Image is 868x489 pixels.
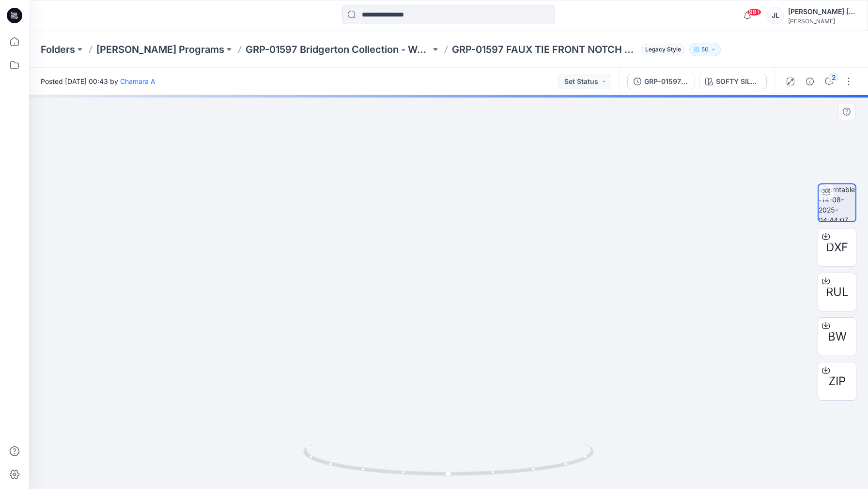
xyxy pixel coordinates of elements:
a: Folders [41,43,75,56]
span: BW [828,328,847,345]
span: 99+ [747,8,761,16]
span: ZIP [828,373,846,390]
div: [PERSON_NAME] [788,17,856,25]
button: SOFTY SILVER [699,74,767,89]
a: [PERSON_NAME] Programs [96,43,224,56]
div: 2 [829,73,838,82]
span: DXF [826,239,848,256]
div: [PERSON_NAME] [PERSON_NAME] [788,6,856,17]
button: GRP-01597 FAUX TIE FRONT NOTCH SET_DEV_REV3 [627,74,695,89]
div: JL [767,7,784,24]
div: GRP-01597 FAUX TIE FRONT NOTCH SET_DEV_REV3 [644,76,689,87]
span: RUL [826,283,849,301]
a: Chamara A [120,77,155,85]
div: SOFTY SILVER [716,76,760,87]
p: GRP-01597 FAUX TIE FRONT NOTCH SET_DEV_REV3 [452,43,637,56]
span: Posted [DATE] 00:43 by [41,76,155,86]
button: Legacy Style [637,43,685,56]
p: 50 [701,44,709,55]
button: 2 [821,74,837,89]
a: GRP-01597 Bridgerton Collection - Walmart S2 Summer 2026 [246,43,431,56]
button: Details [802,74,818,89]
img: turntable-14-08-2025-04:44:07 [819,184,855,221]
span: Legacy Style [641,44,685,55]
button: 50 [689,43,721,56]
